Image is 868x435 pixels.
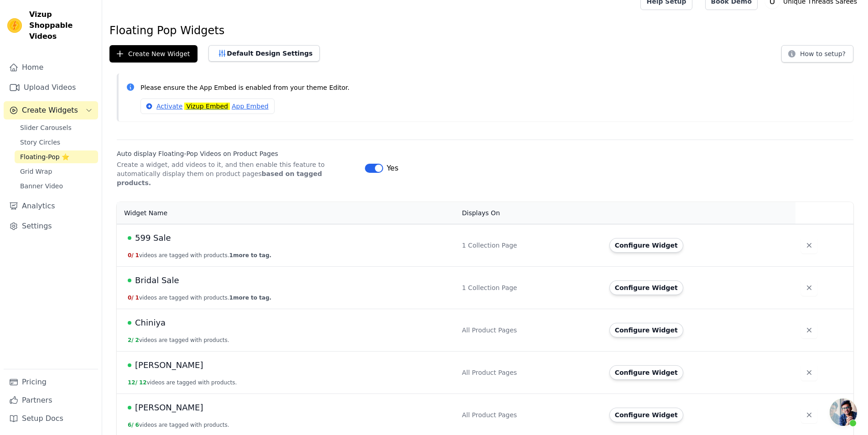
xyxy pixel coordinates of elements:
[128,422,134,428] span: 6 /
[4,101,98,119] button: Create Widgets
[609,238,683,253] button: Configure Widget
[609,280,683,295] button: Configure Widget
[229,252,271,259] span: 1 more to tag.
[140,98,275,114] a: ActivateVizup EmbedApp Embed
[15,165,98,178] a: Grid Wrap
[15,121,98,134] a: Slider Carousels
[4,409,98,428] a: Setup Docs
[135,359,203,372] span: [PERSON_NAME]
[457,202,604,224] th: Displays On
[15,150,98,163] a: Floating-Pop ⭐
[135,422,139,428] span: 6
[609,323,683,337] button: Configure Widget
[135,252,139,259] span: 1
[462,368,598,377] div: All Product Pages
[609,408,683,422] button: Configure Widget
[128,363,131,367] span: Live Published
[462,326,598,335] div: All Product Pages
[117,160,358,187] p: Create a widget, add videos to it, and then enable this feature to automatically display them on ...
[139,379,147,386] span: 12
[781,45,853,62] button: How to setup?
[29,9,94,42] span: Vizup Shoppable Videos
[135,401,203,414] span: [PERSON_NAME]
[128,379,137,386] span: 12 /
[109,23,861,38] h1: Floating Pop Widgets
[128,252,134,259] span: 0 /
[128,406,131,409] span: Live Published
[609,365,683,380] button: Configure Widget
[22,105,78,116] span: Create Widgets
[128,295,134,301] span: 0 /
[20,181,63,191] span: Banner Video
[117,170,322,186] strong: based on tagged products.
[830,399,857,426] div: Open chat
[135,232,171,244] span: 599 Sale
[4,217,98,235] a: Settings
[135,295,139,301] span: 1
[128,337,229,344] button: 2/ 2videos are tagged with products.
[135,337,139,343] span: 2
[140,83,846,93] p: Please ensure the App Embed is enabled from your theme Editor.
[462,283,598,292] div: 1 Collection Page
[128,337,134,343] span: 2 /
[128,236,131,240] span: Live Published
[15,180,98,192] a: Banner Video
[20,152,69,161] span: Floating-Pop ⭐
[208,45,320,62] button: Default Design Settings
[15,136,98,149] a: Story Circles
[801,280,817,296] button: Delete widget
[4,58,98,77] a: Home
[128,421,229,429] button: 6/ 6videos are tagged with products.
[128,379,237,386] button: 12/ 12videos are tagged with products.
[109,45,198,62] button: Create New Widget
[462,241,598,250] div: 1 Collection Page
[117,202,457,224] th: Widget Name
[4,197,98,215] a: Analytics
[7,18,22,33] img: Vizup
[135,274,179,287] span: Bridal Sale
[20,123,72,132] span: Slider Carousels
[229,295,271,301] span: 1 more to tag.
[184,103,230,110] mark: Vizup Embed
[801,237,817,254] button: Delete widget
[462,410,598,419] div: All Product Pages
[4,391,98,409] a: Partners
[128,252,271,259] button: 0/ 1videos are tagged with products.1more to tag.
[365,163,399,174] button: Yes
[801,407,817,423] button: Delete widget
[387,163,399,174] span: Yes
[128,279,131,282] span: Live Published
[781,52,853,60] a: How to setup?
[801,364,817,381] button: Delete widget
[20,167,52,176] span: Grid Wrap
[128,294,271,301] button: 0/ 1videos are tagged with products.1more to tag.
[135,316,166,329] span: Chiniya
[4,373,98,391] a: Pricing
[4,78,98,97] a: Upload Videos
[128,321,131,325] span: Live Published
[801,322,817,338] button: Delete widget
[20,138,60,147] span: Story Circles
[117,149,358,158] label: Auto display Floating-Pop Videos on Product Pages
